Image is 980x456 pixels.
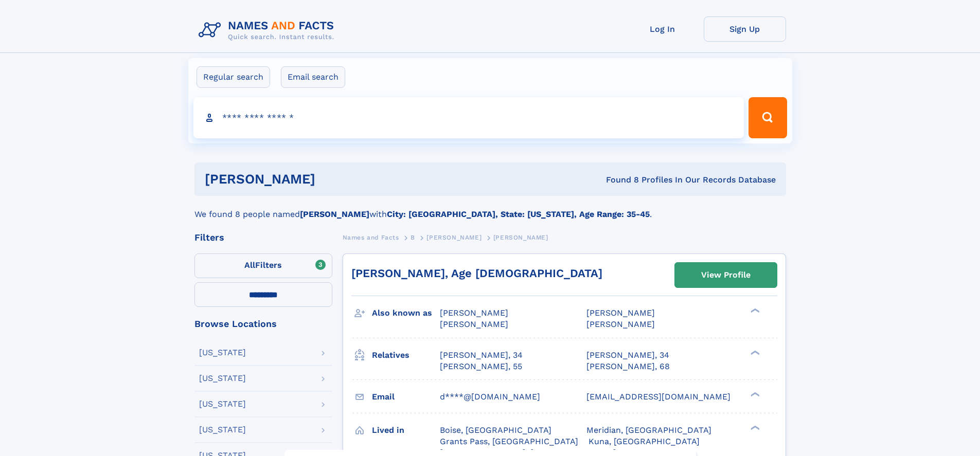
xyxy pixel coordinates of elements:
h3: Also known as [372,304,440,322]
span: [PERSON_NAME] [493,234,548,241]
label: Filters [194,253,332,278]
h1: [PERSON_NAME] [205,173,461,186]
a: [PERSON_NAME], Age [DEMOGRAPHIC_DATA] [351,267,602,280]
button: Search Button [749,97,787,138]
a: B [411,231,415,244]
div: Filters [194,233,332,242]
div: [US_STATE] [199,349,246,357]
img: Logo Names and Facts [194,16,343,44]
div: ❯ [748,391,760,397]
label: Email search [281,66,345,88]
div: ❯ [748,349,760,356]
div: [US_STATE] [199,400,246,408]
div: We found 8 people named with . [194,196,786,221]
b: [PERSON_NAME] [300,209,369,219]
div: ❯ [748,424,760,431]
h3: Relatives [372,346,440,364]
a: [PERSON_NAME], 34 [440,350,523,361]
a: Sign Up [704,16,786,42]
span: [PERSON_NAME] [440,308,508,318]
div: [US_STATE] [199,426,246,434]
span: [PERSON_NAME] [586,308,655,318]
span: [EMAIL_ADDRESS][DOMAIN_NAME] [586,392,730,402]
label: Regular search [197,66,270,88]
div: View Profile [701,263,751,287]
span: Kuna, [GEOGRAPHIC_DATA] [589,436,700,446]
span: Boise, [GEOGRAPHIC_DATA] [440,425,551,435]
span: Meridian, [GEOGRAPHIC_DATA] [586,425,711,435]
span: [PERSON_NAME] [586,319,655,329]
div: Browse Locations [194,319,332,329]
h3: Email [372,388,440,406]
span: B [411,234,415,241]
div: Found 8 Profiles In Our Records Database [460,174,776,186]
span: [PERSON_NAME] [440,319,508,329]
a: Names and Facts [343,231,399,244]
span: Grants Pass, [GEOGRAPHIC_DATA] [440,436,578,446]
div: [US_STATE] [199,374,246,382]
a: [PERSON_NAME], 55 [440,361,522,372]
b: City: [GEOGRAPHIC_DATA], State: [US_STATE], Age Range: 35-45 [387,209,650,219]
a: View Profile [675,263,777,287]
input: search input [193,97,744,138]
h3: Lived in [372,422,440,439]
span: All [244,260,255,270]
a: Log In [621,16,704,42]
a: [PERSON_NAME] [426,231,482,244]
span: [PERSON_NAME] [426,234,482,241]
a: [PERSON_NAME], 34 [586,350,669,361]
a: [PERSON_NAME], 68 [586,361,670,372]
div: ❯ [748,307,760,314]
